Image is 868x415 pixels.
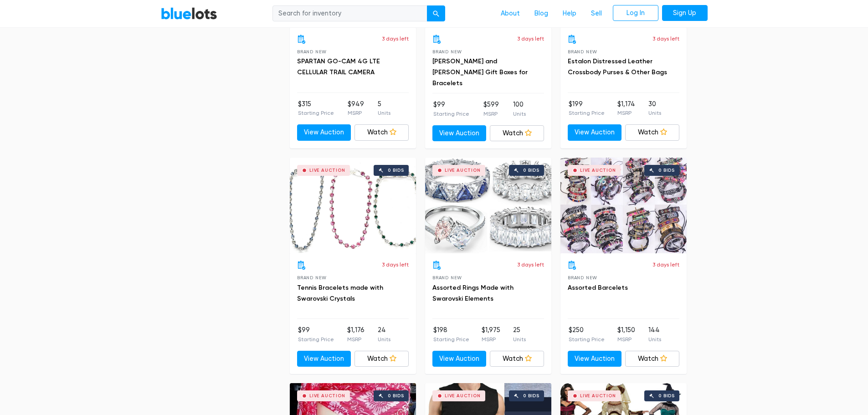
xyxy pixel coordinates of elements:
[297,124,351,141] a: View Auction
[298,325,334,343] li: $99
[584,5,609,22] a: Sell
[490,125,544,142] a: Watch
[652,35,679,43] p: 3 days left
[297,284,383,302] a: Tennis Bracelets made with Swarovski Crystals
[652,261,679,269] p: 3 days left
[569,335,605,343] p: Starting Price
[432,351,487,367] a: View Auction
[378,99,390,118] li: 5
[617,109,635,117] p: MSRP
[382,261,409,269] p: 3 days left
[617,335,635,343] p: MSRP
[432,125,487,142] a: View Auction
[517,261,544,269] p: 3 days left
[648,99,661,118] li: 30
[569,325,605,343] li: $250
[513,325,526,343] li: 25
[432,49,462,54] span: Brand New
[658,394,675,398] div: 0 bids
[569,99,605,118] li: $199
[388,168,404,173] div: 0 bids
[658,168,675,173] div: 0 bids
[297,351,351,367] a: View Auction
[432,57,528,87] a: [PERSON_NAME] and [PERSON_NAME] Gift Boxes for Bracelets
[382,35,409,43] p: 3 days left
[648,109,661,117] p: Units
[568,57,667,76] a: Estalon Distressed Leather Crossbody Purses & Other Bags
[482,325,500,343] li: $1,975
[298,335,334,343] p: Starting Price
[617,99,635,118] li: $1,174
[347,325,365,343] li: $1,176
[483,110,499,118] p: MSRP
[568,284,628,292] a: Assorted Barcelets
[348,99,364,118] li: $949
[298,99,334,118] li: $315
[527,5,555,22] a: Blog
[482,335,500,343] p: MSRP
[580,168,616,173] div: Live Auction
[297,57,380,76] a: SPARTAN GO-CAM 4G LTE CELLULAR TRAIL CAMERA
[425,158,551,253] a: Live Auction 0 bids
[378,109,390,117] p: Units
[613,5,658,21] a: Log In
[617,325,635,343] li: $1,150
[433,110,469,118] p: Starting Price
[347,335,365,343] p: MSRP
[568,124,622,141] a: View Auction
[648,325,661,343] li: 144
[568,49,597,54] span: Brand New
[433,100,469,118] li: $99
[569,109,605,117] p: Starting Price
[161,7,217,20] a: BlueLots
[445,394,481,398] div: Live Auction
[297,275,327,280] span: Brand New
[580,394,616,398] div: Live Auction
[493,5,527,22] a: About
[378,325,390,343] li: 24
[290,158,416,253] a: Live Auction 0 bids
[625,351,679,367] a: Watch
[378,335,390,343] p: Units
[513,100,526,118] li: 100
[348,109,364,117] p: MSRP
[517,35,544,43] p: 3 days left
[354,351,409,367] a: Watch
[568,351,622,367] a: View Auction
[309,168,345,173] div: Live Auction
[298,109,334,117] p: Starting Price
[625,124,679,141] a: Watch
[445,168,481,173] div: Live Auction
[272,5,427,22] input: Search for inventory
[490,351,544,367] a: Watch
[513,110,526,118] p: Units
[648,335,661,343] p: Units
[354,124,409,141] a: Watch
[560,158,687,253] a: Live Auction 0 bids
[555,5,584,22] a: Help
[523,168,539,173] div: 0 bids
[432,275,462,280] span: Brand New
[297,49,327,54] span: Brand New
[523,394,539,398] div: 0 bids
[388,394,404,398] div: 0 bids
[432,284,514,302] a: Assorted Rings Made with Swarovski Elements
[662,5,708,21] a: Sign Up
[309,394,345,398] div: Live Auction
[568,275,597,280] span: Brand New
[433,325,469,343] li: $198
[513,335,526,343] p: Units
[433,335,469,343] p: Starting Price
[483,100,499,118] li: $599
